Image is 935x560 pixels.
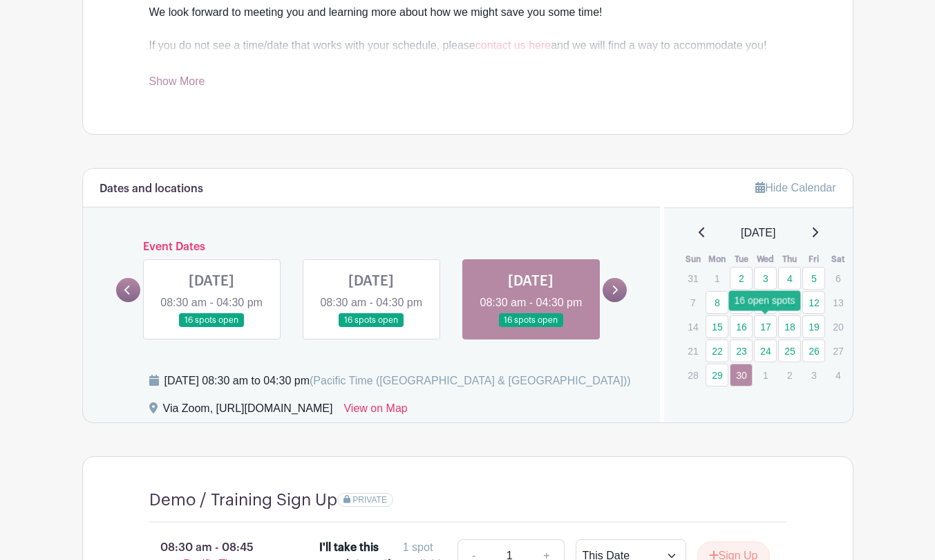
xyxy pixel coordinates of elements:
p: 21 [681,340,704,362]
a: 30 [730,364,753,386]
th: Sun [681,252,705,266]
div: Via Zoom, [URL][DOMAIN_NAME] [163,400,333,422]
span: PRIVATE [352,495,387,505]
th: Fri [802,252,826,266]
p: 4 [827,364,849,386]
p: 27 [827,340,849,362]
a: 26 [802,339,825,362]
a: 22 [706,339,728,362]
th: Sat [826,252,850,266]
a: 4 [778,267,801,290]
a: contact us here [475,39,551,51]
a: Hide Calendar [755,182,835,194]
p: 14 [681,316,704,337]
a: Show More [149,75,205,93]
p: 20 [827,316,849,337]
a: 16 [730,315,753,338]
p: 3 [802,364,825,386]
a: 18 [778,315,801,338]
p: 2 [778,364,801,386]
h4: Demo / Training Sign Up [149,490,337,510]
a: 25 [778,339,801,362]
a: 19 [802,315,825,338]
a: 5 [802,267,825,290]
p: 1 [706,268,728,289]
a: 23 [730,339,753,362]
th: Mon [705,252,729,266]
a: 12 [802,291,825,314]
a: 24 [754,339,777,362]
th: Wed [753,252,777,266]
span: (Pacific Time ([GEOGRAPHIC_DATA] & [GEOGRAPHIC_DATA])) [310,375,631,386]
th: Tue [729,252,753,266]
a: 3 [754,267,777,290]
h6: Dates and locations [100,183,203,196]
th: Thu [777,252,802,266]
p: 28 [681,364,704,386]
a: 17 [754,315,777,338]
a: 8 [706,291,728,314]
h6: Event Dates [140,241,603,254]
a: View on Map [343,400,407,422]
div: [DATE] 08:30 am to 04:30 pm [164,373,631,389]
p: 31 [681,268,704,289]
p: 6 [827,268,849,289]
a: 2 [730,267,753,290]
div: 16 open spots [729,290,801,310]
span: [DATE] [741,225,775,241]
p: 7 [681,292,704,313]
a: 15 [706,315,728,338]
p: 1 [754,364,777,386]
a: 29 [706,364,728,386]
p: 13 [827,292,849,313]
